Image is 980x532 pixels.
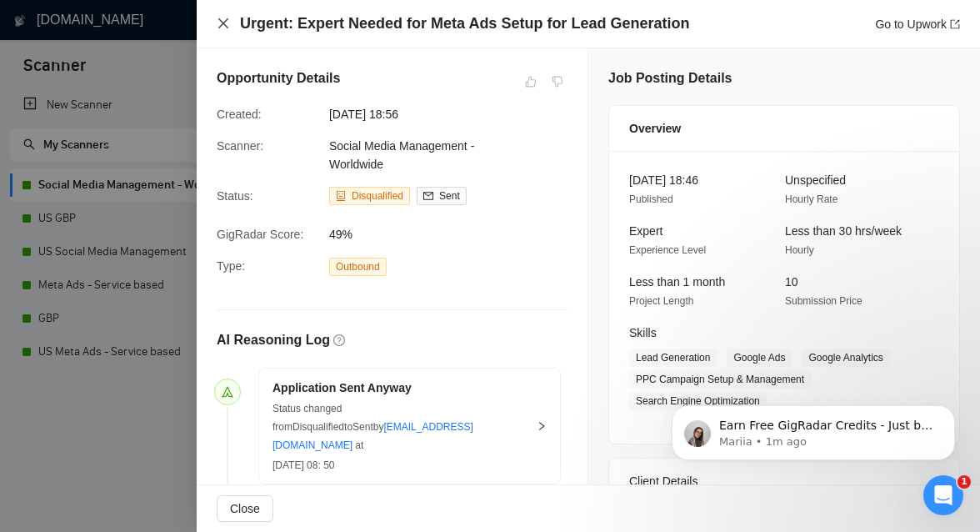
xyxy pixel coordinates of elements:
button: Close [217,17,230,31]
span: Sent [352,421,373,433]
span: Project Length [629,295,693,307]
span: Status changed from [272,403,342,433]
span: Created: [217,108,262,121]
iframe: Intercom notifications message [647,370,980,487]
a: Go to Upworkexport [875,18,960,31]
span: Type: [217,259,245,273]
span: Submission Price [785,295,862,307]
span: GigRadar Score: [217,228,303,241]
span: Overview [629,119,681,138]
span: Disqualified [352,190,403,202]
span: robot [336,191,346,201]
span: mail [423,191,433,201]
span: at [355,439,363,451]
span: Expert [629,224,662,238]
span: Experience Level [629,244,706,256]
h5: Application Sent Anyway [272,379,527,397]
div: Client Details [629,459,939,504]
span: Sent [439,190,460,202]
span: [DATE] 08: 50 [272,459,334,471]
span: [DATE] 18:56 [329,105,579,123]
span: right [537,421,547,431]
span: 1 [957,475,971,489]
span: Google Ads [727,349,792,367]
h5: AI Reasoning Log [217,330,330,350]
span: Close [230,499,260,518]
span: Published [629,193,673,205]
span: Lead Generation [629,349,717,367]
span: close [217,17,230,30]
span: PPC Campaign Setup & Management [629,370,811,389]
span: Google Analytics [802,349,889,367]
span: Unspecified [785,173,846,187]
span: Skills [629,326,657,339]
span: to [344,421,352,433]
span: [DATE] 18:46 [629,173,698,187]
span: Disqualified [292,421,344,433]
span: Outbound [329,258,387,276]
span: Hourly Rate [785,193,837,205]
span: Status: [217,189,253,203]
iframe: Intercom live chat [923,475,963,515]
span: Scanner: [217,139,263,153]
span: Hourly [785,244,814,256]
h5: Job Posting Details [608,68,732,88]
span: 10 [785,275,798,289]
span: send [222,386,233,398]
span: export [950,19,960,29]
h4: Urgent: Expert Needed for Meta Ads Setup for Lead Generation [240,13,689,34]
button: Close [217,495,273,522]
span: Less than 1 month [629,275,725,289]
h5: Opportunity Details [217,68,340,88]
span: 49% [329,225,579,243]
span: by [373,421,384,433]
span: Less than 30 hrs/week [785,224,902,238]
span: Social Media Management - Worldwide [329,139,474,171]
span: question-circle [333,334,345,346]
span: Search Engine Optimization [629,392,767,410]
